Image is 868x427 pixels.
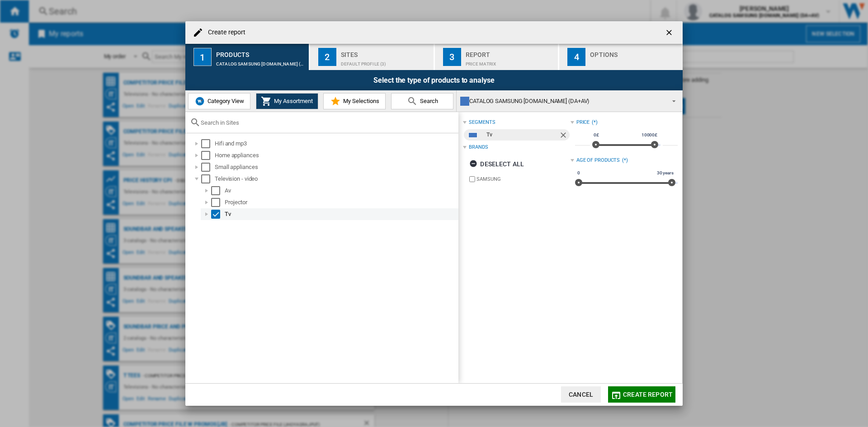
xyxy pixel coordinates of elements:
h4: Create report [203,28,245,37]
div: Price Matrix [466,57,555,66]
span: My Assortment [272,98,313,104]
div: Report [466,47,555,57]
span: 0 [576,169,581,177]
md-checkbox: Select [211,210,225,219]
div: Brands [469,144,488,151]
div: Tv [486,129,558,141]
span: Create report [623,391,673,398]
button: 3 Report Price Matrix [435,44,559,70]
div: 2 [318,48,336,66]
div: CATALOG SAMSUNG [DOMAIN_NAME] (DA+AV):Tv [216,57,305,66]
div: Sites [341,47,430,57]
button: getI18NText('BUTTONS.CLOSE_DIALOG') [661,23,679,42]
ng-md-icon: getI18NText('BUTTONS.CLOSE_DIALOG') [665,28,675,39]
div: Av [225,186,457,195]
label: SAMSUNG [476,176,570,183]
div: Tv [225,210,457,219]
button: 1 Products CATALOG SAMSUNG [DOMAIN_NAME] (DA+AV):Tv [185,44,310,70]
div: Home appliances [215,151,457,160]
div: CATALOG SAMSUNG [DOMAIN_NAME] (DA+AV) [460,95,664,108]
ng-md-icon: Remove [559,131,570,141]
span: My Selections [341,98,379,104]
div: Price [576,119,590,126]
md-checkbox: Select [201,163,215,172]
div: Small appliances [215,163,457,172]
span: Category View [205,98,244,104]
md-checkbox: Select [211,198,225,207]
md-checkbox: Select [201,139,215,148]
div: Projector [225,198,457,207]
div: 3 [443,48,461,66]
button: Create report [608,386,675,403]
div: Products [216,47,305,57]
button: Cancel [561,386,601,403]
button: Search [391,93,453,109]
span: 10000£ [640,131,659,139]
div: Hifi and mp3 [215,139,457,148]
md-checkbox: Select [201,151,215,160]
input: brand.name [469,176,475,182]
img: wiser-icon-blue.png [194,96,205,107]
div: Television - video [215,174,457,183]
div: Deselect all [469,156,524,172]
md-checkbox: Select [201,174,215,183]
button: Category View [188,93,250,109]
div: Options [590,47,679,57]
div: Default profile (3) [341,57,430,66]
span: 30 years [656,169,675,177]
div: Select the type of products to analyse [185,70,683,90]
span: Search [418,98,438,104]
div: Age of products [576,157,620,164]
button: My Assortment [256,93,318,109]
button: My Selections [323,93,386,109]
div: 4 [567,48,585,66]
button: 2 Sites Default profile (3) [310,44,434,70]
div: segments [469,119,495,126]
span: 0£ [592,131,600,139]
button: 4 Options [559,44,683,70]
input: Search in Sites [201,119,454,126]
md-checkbox: Select [211,186,225,195]
div: 1 [193,48,212,66]
button: Deselect all [467,156,527,172]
